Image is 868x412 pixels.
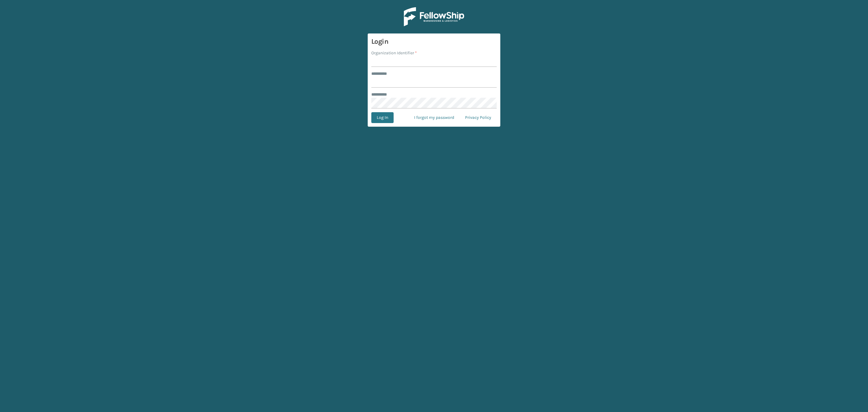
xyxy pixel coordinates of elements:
h3: Login [371,37,497,46]
button: Log In [371,112,394,123]
a: Privacy Policy [460,112,497,123]
label: Organization Identifier [371,50,417,56]
img: Logo [404,7,464,26]
a: I forgot my password [409,112,460,123]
